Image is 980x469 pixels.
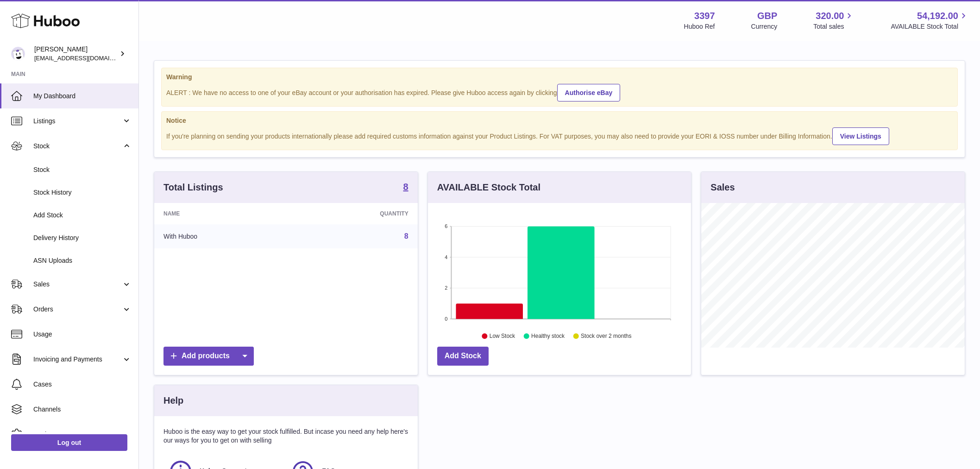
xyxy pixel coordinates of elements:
[891,10,969,31] a: 54,192.00 AVAILABLE Stock Total
[813,22,854,31] span: Total sales
[33,355,122,364] span: Invoicing and Payments
[33,165,132,174] span: Stock
[891,22,969,31] span: AVAILABLE Stock Total
[163,181,223,194] h3: Total Listings
[33,117,122,126] span: Listings
[163,394,183,407] h3: Help
[490,333,515,340] text: Low Stock
[404,232,408,240] a: 8
[163,347,254,366] a: Add products
[154,224,293,248] td: With Huboo
[832,127,889,145] a: View Listings
[33,234,132,242] span: Delivery History
[33,256,132,265] span: ASN Uploads
[813,10,854,31] a: 320.00 Total sales
[34,54,136,62] span: [EMAIL_ADDRESS][DOMAIN_NAME]
[684,22,715,31] div: Huboo Ref
[33,211,132,220] span: Add Stock
[710,181,735,194] h3: Sales
[33,330,132,339] span: Usage
[816,10,844,22] span: 320.00
[445,285,447,291] text: 2
[751,22,778,31] div: Currency
[163,427,408,445] p: Huboo is the easy way to get your stock fulfilled. But incase you need any help here's our ways f...
[33,380,132,389] span: Cases
[403,182,408,193] a: 8
[33,188,132,197] span: Stock History
[34,45,118,63] div: [PERSON_NAME]
[437,347,489,366] a: Add Stock
[557,84,621,101] a: Authorise eBay
[437,181,540,194] h3: AVAILABLE Stock Total
[154,203,293,224] th: Name
[33,430,132,439] span: Settings
[11,47,25,61] img: sales@canchema.com
[166,82,953,101] div: ALERT : We have no access to one of your eBay account or your authorisation has expired. Please g...
[166,126,953,145] div: If you're planning on sending your products internationally please add required customs informati...
[11,434,127,451] a: Log out
[33,92,132,101] span: My Dashboard
[166,73,953,82] strong: Warning
[757,10,777,22] strong: GBP
[33,280,122,289] span: Sales
[445,316,447,322] text: 0
[581,333,631,340] text: Stock over 2 months
[403,182,408,191] strong: 8
[166,116,953,125] strong: Notice
[33,405,132,414] span: Channels
[33,142,122,151] span: Stock
[293,203,418,224] th: Quantity
[445,254,447,260] text: 4
[694,10,715,22] strong: 3397
[445,223,447,229] text: 6
[33,305,122,314] span: Orders
[917,10,958,22] span: 54,192.00
[531,333,565,340] text: Healthy stock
